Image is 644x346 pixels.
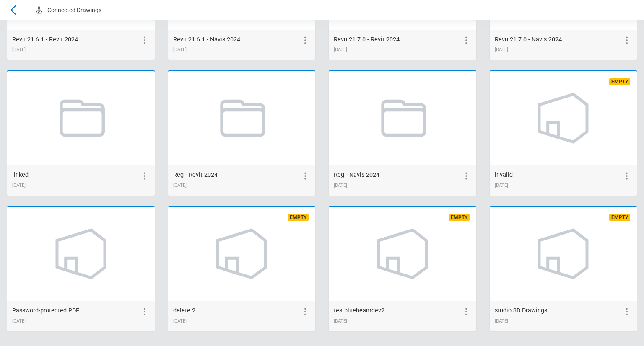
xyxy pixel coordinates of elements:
[173,306,195,315] div: delete 2
[495,171,513,178] span: invalid
[173,307,195,314] span: delete 2
[334,35,400,44] div: Revu 21.7.0 - Revit 2024
[12,170,29,180] div: linked
[609,214,630,221] span: Empty
[334,307,384,314] span: testbluebeamdev2
[495,307,547,314] span: studio 3D Drawings
[334,306,384,315] div: testbluebeamdev2
[495,183,508,188] span: 08/22/2025 15:22:40
[288,214,309,221] span: Empty
[334,36,400,43] span: Revu 21.7.0 - Revit 2024
[334,47,347,52] span: 08/21/2025 10:10:16
[12,36,78,43] span: Revu 21.6.1 - Revit 2024
[495,36,562,43] span: Revu 21.7.0 - Navis 2024
[173,47,187,52] span: 08/21/2025 10:09:58
[12,183,26,188] span: 08/21/2025 17:53:59
[173,171,218,178] span: Reg - Revit 2024
[334,318,347,324] span: 08/22/2025 16:09:50
[173,36,240,43] span: Revu 21.6.1 - Navis 2024
[495,35,562,44] div: Revu 21.7.0 - Navis 2024
[609,78,630,85] span: Empty
[12,318,26,324] span: 08/22/2025 15:34:02
[173,318,187,324] span: 08/22/2025 15:55:04
[12,35,78,44] div: Revu 21.6.1 - Revit 2024
[173,183,187,188] span: 08/22/2025 11:30:45
[495,170,513,180] div: invalid
[495,318,508,324] span: 08/22/2025 16:17:59
[334,183,347,188] span: 08/22/2025 11:54:06
[47,7,101,13] span: Connected Drawings
[12,171,29,178] span: linked
[12,306,79,315] div: Password-protected PDF
[173,170,218,180] div: Reg - Revit 2024
[334,170,379,180] div: Reg - Navis 2024
[173,35,240,44] div: Revu 21.6.1 - Navis 2024
[495,306,547,315] div: studio 3D Drawings
[334,171,379,178] span: Reg - Navis 2024
[12,307,79,314] span: Password-protected PDF
[495,47,508,52] span: 08/21/2025 10:10:39
[12,47,26,52] span: 08/21/2025 10:09:34
[449,214,470,221] span: Empty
